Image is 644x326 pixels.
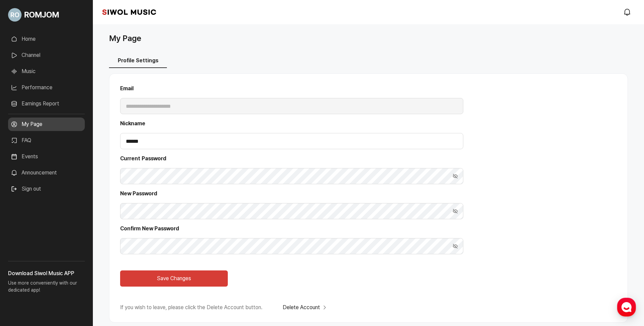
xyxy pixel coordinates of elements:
[8,5,85,24] a: Go to My Profile
[8,134,85,147] a: FAQ
[8,118,85,131] a: My Page
[8,269,85,278] h3: Download Siwol Music APP
[109,32,141,44] h1: My Page
[17,224,29,229] span: Home
[120,225,463,233] label: Confirm New Password
[109,54,167,68] button: Profile Settings
[8,278,85,299] p: Use more conveniently with our dedicated app!
[283,303,328,312] button: Delete Account
[120,120,463,128] label: Nickname
[120,203,463,219] input: New Password
[8,150,85,163] a: Events
[120,85,463,93] label: Email
[120,238,463,254] input: Confirm New Password
[447,203,463,219] button: Show Password
[8,81,85,94] a: Performance
[447,168,463,184] button: Show Password
[8,166,85,180] a: Announcement
[447,238,463,254] button: Show Password
[8,97,85,110] a: Earnings Report
[8,65,85,78] a: Music
[2,214,44,230] a: Home
[120,270,228,287] button: Save Changes
[56,224,76,229] span: Messages
[44,214,87,230] a: Messages
[120,303,262,312] p: If you wish to leave, please click the Delete Account button.
[87,214,129,230] a: Settings
[8,48,85,62] a: Channel
[8,182,44,196] button: Sign out
[24,9,59,21] span: ROMJOM
[100,224,116,229] span: Settings
[120,190,463,198] label: New Password
[8,32,85,46] a: Home
[120,155,463,163] label: Current Password
[621,5,635,19] a: modal.notifications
